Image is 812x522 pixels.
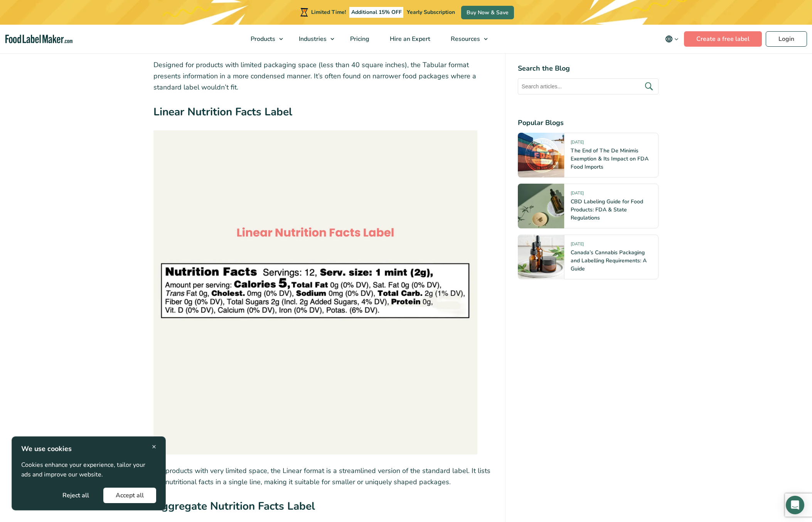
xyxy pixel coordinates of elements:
span: Resources [448,35,481,43]
a: Buy Now & Save [461,6,514,19]
a: Industries [289,25,338,53]
button: Reject all [50,488,101,503]
span: Products [248,35,276,43]
button: Accept all [103,488,156,503]
span: [DATE] [571,139,584,148]
p: For products with very limited space, the Linear format is a streamlined version of the standard ... [153,465,493,488]
img: Linear Nutrition Facts label with nutritional details listed in a single line. [153,130,477,454]
a: Create a free label [684,31,762,47]
p: Cookies enhance your experience, tailor your ads and improve our website. [21,460,156,480]
h4: Search the Blog [518,63,659,74]
a: Hire an Expert [380,25,439,53]
a: CBD Labeling Guide for Food Products: FDA & State Regulations [571,198,643,221]
span: [DATE] [571,241,584,250]
a: Pricing [340,25,378,53]
a: Products [241,25,287,53]
div: Open Intercom Messenger [786,496,804,514]
a: Resources [441,25,492,53]
a: Canada’s Cannabis Packaging and Labelling Requirements: A Guide [571,249,647,272]
input: Search articles... [518,78,659,95]
strong: Aggregate Nutrition Facts Label [153,499,315,514]
span: Additional 15% OFF [349,7,404,18]
strong: Linear Nutrition Facts Label [153,105,292,119]
h4: Popular Blogs [518,118,659,128]
span: Industries [296,35,327,43]
span: Yearly Subscription [407,8,455,16]
a: The End of The De Minimis Exemption & Its Impact on FDA Food Imports [571,147,649,171]
p: Designed for products with limited packaging space (less than 40 square inches), the Tabular form... [153,59,493,93]
strong: We use cookies [21,444,72,453]
span: [DATE] [571,190,584,199]
a: Login [766,31,807,47]
span: × [152,441,156,452]
span: Limited Time! [311,8,346,16]
span: Hire an Expert [387,35,431,43]
span: Pricing [348,35,370,43]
